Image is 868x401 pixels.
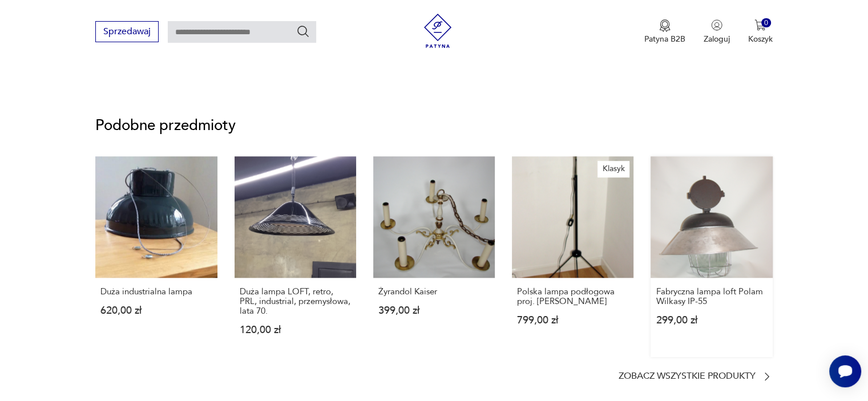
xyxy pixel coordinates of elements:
[656,315,767,325] p: 299,00 zł
[378,287,490,297] p: Żyrandol Kaiser
[517,287,628,306] p: Polska lampa podłogowa proj. [PERSON_NAME]
[95,156,217,357] a: Duża industrialna lampaDuża industrialna lampa620,00 zł
[644,34,685,44] p: Patyna B2B
[240,287,351,316] p: Duża lampa LOFT, retro, PRL, industrial, przemysłowa, lata 70.
[421,14,455,48] img: Patyna - sklep z meblami i dekoracjami vintage
[95,29,159,37] a: Sprzedawaj
[517,315,628,325] p: 799,00 zł
[829,355,861,387] iframe: Smartsupp widget button
[704,19,730,44] button: Zaloguj
[761,18,771,28] div: 0
[95,21,159,42] button: Sprzedawaj
[619,372,756,380] p: Zobacz wszystkie produkty
[711,19,722,31] img: Ikonka użytkownika
[644,19,685,44] button: Patyna B2B
[378,306,490,315] p: 399,00 zł
[656,287,767,306] p: Fabryczna lampa loft Polam Wilkasy IP-55
[100,287,212,297] p: Duża industrialna lampa
[100,306,212,315] p: 620,00 zł
[240,325,351,335] p: 120,00 zł
[296,25,310,38] button: Szukaj
[235,156,356,357] a: Duża lampa LOFT, retro, PRL, industrial, przemysłowa, lata 70.Duża lampa LOFT, retro, PRL, indust...
[754,19,766,31] img: Ikona koszyka
[651,156,772,357] a: Fabryczna lampa loft Polam Wilkasy IP-55Fabryczna lampa loft Polam Wilkasy IP-55299,00 zł
[619,371,773,382] a: Zobacz wszystkie produkty
[704,34,730,44] p: Zaloguj
[748,34,773,44] p: Koszyk
[512,156,633,357] a: KlasykPolska lampa podłogowa proj. A.GałeckiPolska lampa podłogowa proj. [PERSON_NAME]799,00 zł
[373,156,495,357] a: Żyrandol KaiserŻyrandol Kaiser399,00 zł
[95,119,772,132] p: Podobne przedmioty
[644,19,685,44] a: Ikona medaluPatyna B2B
[659,19,671,32] img: Ikona medalu
[748,19,773,44] button: 0Koszyk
